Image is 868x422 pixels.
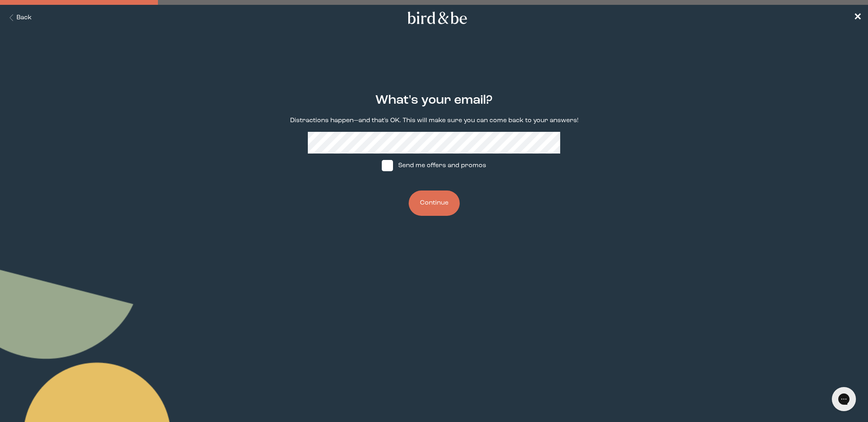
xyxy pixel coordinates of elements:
button: Back Button [6,13,32,23]
p: Distractions happen—and that's OK. This will make sure you can come back to your answers! [290,116,578,125]
iframe: Gorgias live chat messenger [828,384,860,414]
a: ✕ [854,11,862,25]
button: Continue [409,191,460,216]
h2: What's your email? [375,91,493,110]
span: ✕ [854,13,862,23]
label: Send me offers and promos [374,154,494,178]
